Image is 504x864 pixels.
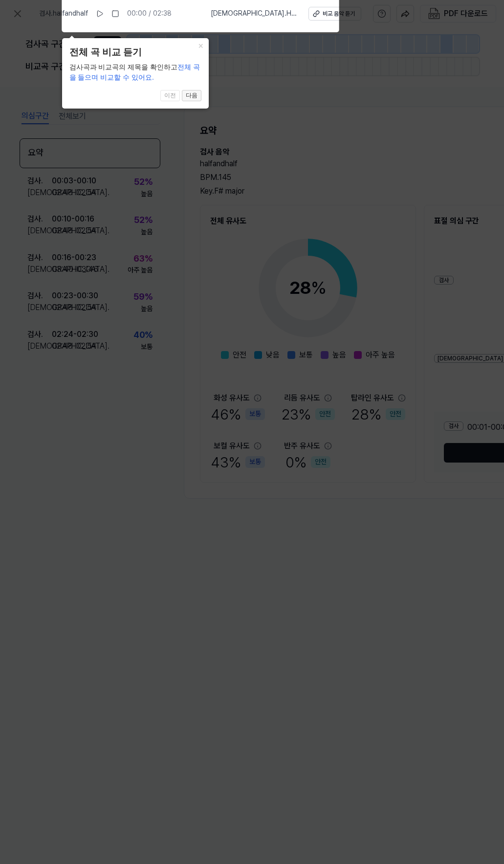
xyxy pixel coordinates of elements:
button: 비교 음악 듣기 [308,7,361,21]
div: 검사곡과 비교곡의 제목을 확인하고 [69,62,201,83]
button: Close [193,38,209,52]
span: 검사 . halfandhalf [39,9,88,19]
span: [DEMOGRAPHIC_DATA] . Heart [211,9,297,19]
div: 00:00 / 02:38 [127,9,172,19]
button: 다음 [182,90,201,102]
div: 비교 음악 듣기 [323,10,355,18]
header: 전체 곡 비교 듣기 [69,45,201,60]
span: 전체 곡을 들으며 비교할 수 있어요. [69,63,200,81]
